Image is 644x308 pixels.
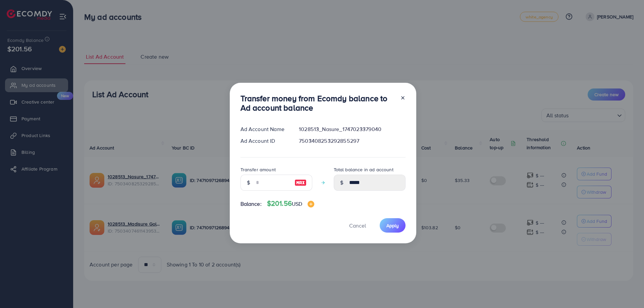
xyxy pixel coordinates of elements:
[308,201,314,207] img: image
[235,137,294,145] div: Ad Account ID
[380,218,406,233] button: Apply
[293,125,411,133] div: 1028513_Nasure_1747023379040
[292,200,302,207] span: USD
[386,222,399,229] span: Apply
[294,179,307,187] img: image
[267,199,315,208] h4: $201.56
[349,222,366,229] span: Cancel
[341,218,374,233] button: Cancel
[240,94,395,113] h3: Transfer money from Ecomdy balance to Ad account balance
[615,278,639,303] iframe: Chat
[240,200,262,208] span: Balance:
[293,137,411,145] div: 7503408253292855297
[235,125,294,133] div: Ad Account Name
[334,166,393,173] label: Total balance in ad account
[240,166,276,173] label: Transfer amount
